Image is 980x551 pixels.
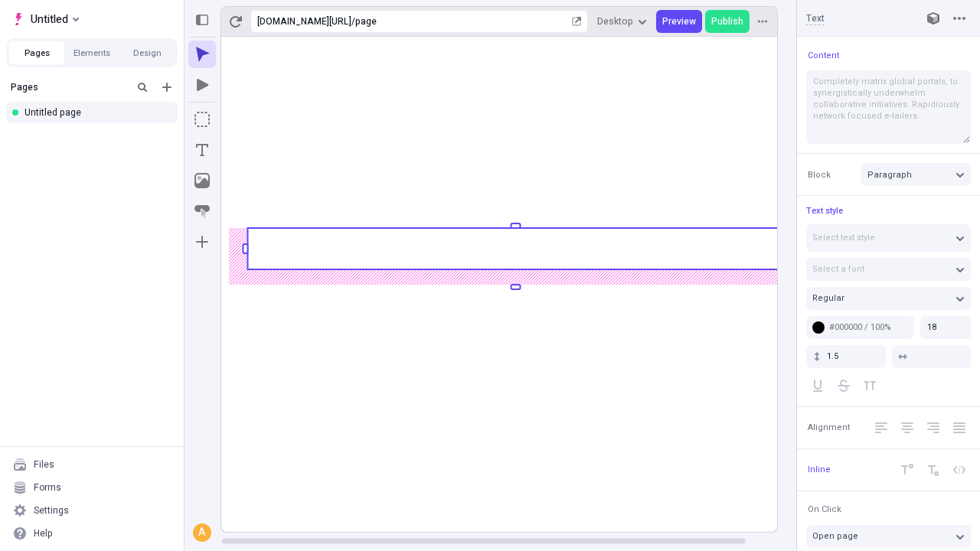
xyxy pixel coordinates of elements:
div: #000000 / 100% [829,321,908,333]
div: / [351,15,355,28]
span: Content [808,50,839,61]
button: Code [948,458,971,481]
button: Subscript [922,458,945,481]
button: #000000 / 100% [806,316,914,339]
span: Select a font [812,262,864,275]
span: Text style [806,204,843,217]
button: Add new [158,78,176,96]
button: Open page [806,525,971,548]
button: Paragraph [861,163,971,186]
span: On Click [808,504,841,515]
span: Block [808,169,831,181]
button: Justify [948,416,971,439]
button: Block [805,165,834,184]
div: Files [34,458,54,471]
button: Right Align [922,416,945,439]
button: Pages [9,41,64,64]
button: Box [188,106,216,133]
span: Select text style [812,231,875,244]
button: Preview [656,10,702,33]
button: Elements [64,41,119,64]
button: Select text style [806,224,971,252]
input: Text [806,11,906,25]
div: Settings [34,504,69,517]
span: Publish [711,15,743,28]
div: Forms [34,481,61,494]
div: Help [34,527,53,540]
button: Design [119,41,175,64]
div: A [194,525,210,540]
button: Image [188,167,216,194]
span: Preview [662,15,696,28]
button: Button [188,197,216,225]
div: [URL][DOMAIN_NAME] [257,15,351,28]
div: page [355,15,569,28]
span: Inline [808,464,831,475]
button: Regular [806,287,971,310]
button: Superscript [896,458,919,481]
span: Alignment [808,422,850,433]
span: Open page [812,530,858,543]
span: Desktop [597,15,633,28]
div: Pages [11,81,127,93]
button: Center Align [896,416,919,439]
button: Content [805,46,842,64]
span: Paragraph [867,168,912,181]
button: On Click [805,500,844,519]
button: Text [188,136,216,164]
button: Desktop [591,10,653,33]
textarea: Completely matrix global portals, to synergistically underwhelm collaborative initiatives. Rapidi... [806,70,971,144]
button: Left Align [870,416,893,439]
button: Alignment [805,419,853,437]
span: Regular [812,292,844,305]
button: Publish [705,10,750,33]
button: Select site [6,8,85,31]
button: Select a font [806,258,971,281]
button: Inline [805,461,834,479]
span: Untitled [31,10,68,28]
div: Untitled page [24,106,165,119]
